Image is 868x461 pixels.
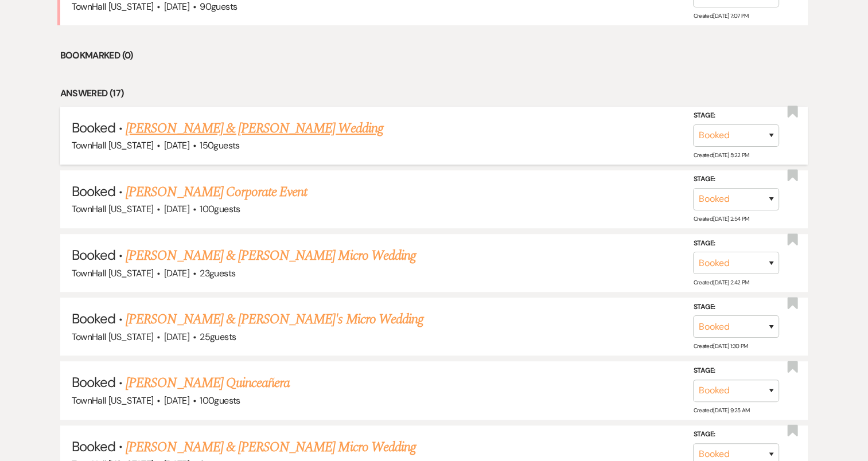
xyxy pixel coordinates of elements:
label: Stage: [693,110,779,122]
span: 100 guests [200,394,240,407]
span: Booked [72,373,115,391]
a: [PERSON_NAME] & [PERSON_NAME] Wedding [126,118,383,139]
a: [PERSON_NAME] & [PERSON_NAME]'s Micro Wedding [126,309,423,330]
span: TownHall [US_STATE] [72,1,154,13]
span: 150 guests [200,139,239,151]
span: 90 guests [200,1,237,13]
span: Created: [DATE] 9:25 AM [693,406,749,413]
span: Booked [72,310,115,327]
span: Booked [72,182,115,200]
span: [DATE] [164,139,189,151]
span: [DATE] [164,331,189,343]
label: Stage: [693,237,779,249]
span: [DATE] [164,267,189,279]
label: Stage: [693,365,779,377]
span: TownHall [US_STATE] [72,139,154,151]
a: [PERSON_NAME] & [PERSON_NAME] Micro Wedding [126,245,416,266]
label: Stage: [693,428,779,441]
span: Booked [72,119,115,136]
span: [DATE] [164,1,189,13]
a: [PERSON_NAME] Corporate Event [126,182,307,202]
span: 23 guests [200,267,235,279]
span: Created: [DATE] 5:22 PM [693,151,749,159]
a: [PERSON_NAME] Quinceañera [126,373,290,393]
label: Stage: [693,173,779,186]
span: TownHall [US_STATE] [72,203,154,215]
span: 25 guests [200,331,236,343]
li: Bookmarked (0) [60,48,808,63]
span: Created: [DATE] 1:30 PM [693,342,748,350]
a: [PERSON_NAME] & [PERSON_NAME] Micro Wedding [126,437,416,458]
span: Created: [DATE] 2:54 PM [693,215,749,222]
span: [DATE] [164,203,189,215]
span: Booked [72,246,115,264]
span: Created: [DATE] 2:42 PM [693,279,749,286]
span: 100 guests [200,203,240,215]
span: TownHall [US_STATE] [72,331,154,343]
li: Answered (17) [60,86,808,101]
span: TownHall [US_STATE] [72,267,154,279]
label: Stage: [693,301,779,314]
span: [DATE] [164,394,189,407]
span: TownHall [US_STATE] [72,394,154,407]
span: Created: [DATE] 7:07 PM [693,12,748,19]
span: Booked [72,437,115,455]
